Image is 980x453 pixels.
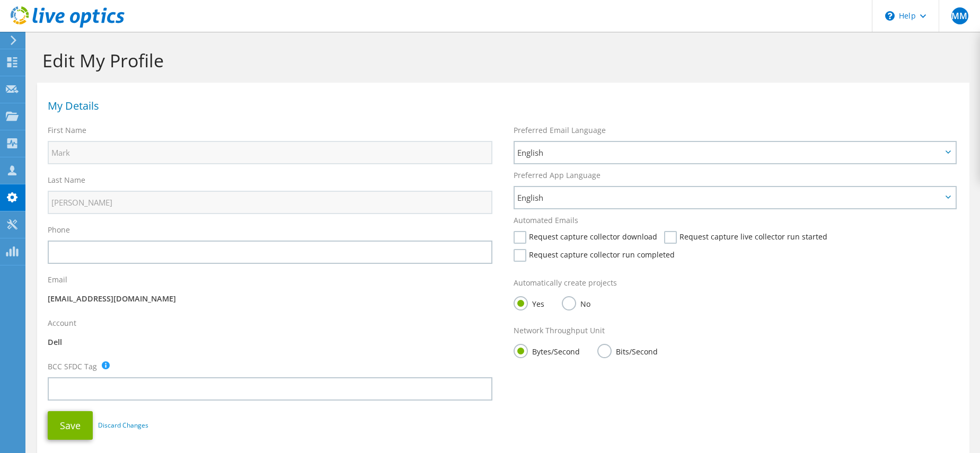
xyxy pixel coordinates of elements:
label: BCC SFDC Tag [48,361,97,372]
label: First Name [48,125,86,136]
button: Save [48,411,93,440]
h1: Edit My Profile [42,49,959,72]
label: Automated Emails [514,215,578,226]
svg: \n [885,11,895,21]
a: Discard Changes [98,420,148,431]
label: Preferred Email Language [514,125,606,136]
label: Bytes/Second [514,344,580,357]
span: English [517,191,942,204]
label: Automatically create projects [514,278,617,288]
label: Yes [514,296,544,309]
p: [EMAIL_ADDRESS][DOMAIN_NAME] [48,293,492,305]
label: No [562,296,590,309]
h1: My Details [48,101,953,111]
p: Dell [48,336,492,348]
label: Network Throughput Unit [514,325,605,336]
span: MM [951,7,968,24]
label: Request capture collector run completed [514,249,675,262]
label: Account [48,318,76,328]
label: Email [48,274,67,285]
span: English [517,146,942,159]
label: Request capture collector download [514,231,657,244]
label: Phone [48,225,70,235]
label: Last Name [48,175,85,185]
label: Bits/Second [597,344,658,357]
label: Preferred App Language [514,170,601,181]
label: Request capture live collector run started [664,231,827,244]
